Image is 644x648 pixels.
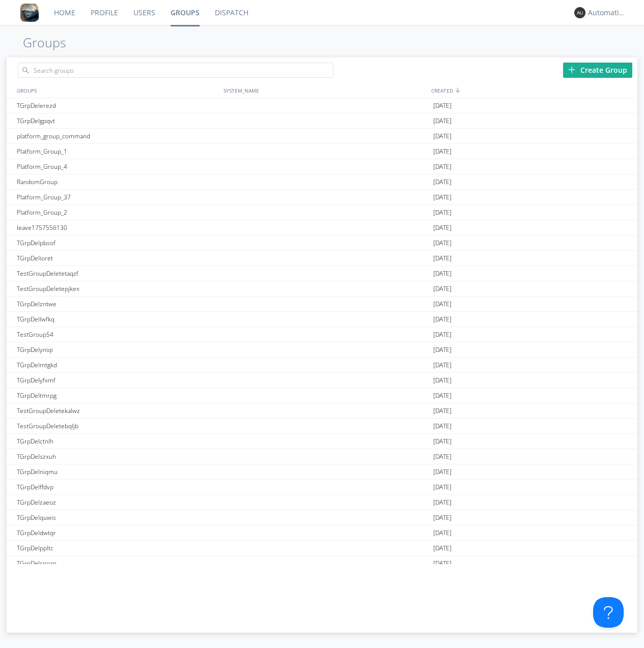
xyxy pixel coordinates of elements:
span: [DATE] [433,129,452,144]
a: TGrpDelzntwe[DATE] [7,297,638,312]
div: TestGroupDeletepjkex [14,281,221,296]
span: [DATE] [433,190,452,205]
div: leave1757556130 [14,220,221,235]
a: TestGroupDeletetaqzf[DATE] [7,266,638,281]
div: RandomGroup [14,174,221,189]
span: [DATE] [433,419,452,434]
span: [DATE] [433,297,452,312]
img: 373638.png [574,7,585,18]
div: TGrpDelyfxmf [14,373,221,388]
span: [DATE] [433,525,452,541]
div: TGrpDelffdvp [14,480,221,494]
a: TGrpDeldwtqr[DATE] [7,525,638,541]
span: [DATE] [433,434,452,449]
span: [DATE] [433,266,452,281]
span: [DATE] [433,327,452,342]
a: TGrpDelerezd[DATE] [7,98,638,113]
a: TestGroupDeletepjkex[DATE] [7,281,638,297]
div: Platform_Group_1 [14,144,221,159]
a: TGrpDelyfxmf[DATE] [7,373,638,388]
a: TGrpDelmtgkd[DATE] [7,358,638,373]
span: [DATE] [433,495,452,510]
div: TGrpDelgpqvt [14,113,221,128]
div: Platform_Group_4 [14,159,221,174]
div: TestGroup54 [14,327,221,342]
a: TGrpDelyniqi[DATE] [7,342,638,358]
img: 8ff700cf5bab4eb8a436322861af2272 [20,4,39,22]
img: plus.svg [568,66,575,73]
a: Platform_Group_4[DATE] [7,159,638,174]
div: TGrpDelniqmu [14,464,221,479]
div: TestGroupDeletekalwz [14,403,221,418]
div: TGrpDelyniqi [14,342,221,357]
span: [DATE] [433,510,452,525]
span: [DATE] [433,403,452,419]
a: platform_group_command[DATE] [7,129,638,144]
span: [DATE] [433,174,452,190]
a: TGrpDeltmrpg[DATE] [7,388,638,403]
div: TestGroupDeletebqljb [14,419,221,433]
div: TGrpDelpbsof [14,235,221,250]
a: TestGroup54[DATE] [7,327,638,342]
a: TGrpDelctnlh[DATE] [7,434,638,449]
span: [DATE] [433,205,452,220]
div: Create Group [563,63,632,78]
div: TGrpDelquwis [14,510,221,525]
span: [DATE] [433,464,452,480]
a: TGrpDelppltc[DATE] [7,541,638,556]
a: TestGroupDeletebqljb[DATE] [7,419,638,434]
div: platform_group_command [14,129,221,143]
span: [DATE] [433,449,452,464]
a: TGrpDelffdvp[DATE] [7,480,638,495]
span: [DATE] [433,388,452,403]
a: TGrpDelzaeoz[DATE] [7,495,638,510]
a: Platform_Group_2[DATE] [7,205,638,220]
span: [DATE] [433,556,452,571]
div: TGrpDelerezd [14,98,221,113]
span: [DATE] [433,281,452,297]
a: TGrpDelniqmu[DATE] [7,464,638,480]
div: TGrpDeldwtqr [14,525,221,540]
div: CREATED [429,83,638,98]
div: Platform_Group_37 [14,190,221,204]
span: [DATE] [433,312,452,327]
a: TGrpDelpbsof[DATE] [7,235,638,251]
div: TGrpDelioret [14,251,221,266]
span: [DATE] [433,251,452,266]
div: TGrpDeltmrpg [14,388,221,403]
div: TGrpDelzaeoz [14,495,221,510]
a: RandomGroup[DATE] [7,174,638,190]
span: [DATE] [433,358,452,373]
div: Platform_Group_2 [14,205,221,220]
a: leave1757556130[DATE] [7,220,638,235]
span: [DATE] [433,98,452,113]
div: GROUPS [14,83,218,98]
span: [DATE] [433,373,452,388]
div: TestGroupDeletetaqzf [14,266,221,281]
div: TGrpDelzntwe [14,297,221,311]
a: TGrpDelszxuh[DATE] [7,449,638,464]
a: TGrpDellwfkq[DATE] [7,312,638,327]
span: [DATE] [433,220,452,235]
a: TGrpDelsnozn[DATE] [7,556,638,571]
div: TGrpDelctnlh [14,434,221,449]
a: TGrpDelquwis[DATE] [7,510,638,525]
span: [DATE] [433,144,452,159]
span: [DATE] [433,159,452,174]
span: [DATE] [433,541,452,556]
a: TGrpDelioret[DATE] [7,251,638,266]
span: [DATE] [433,235,452,251]
div: TGrpDelmtgkd [14,358,221,372]
div: Automation+0004 [588,8,626,18]
div: TGrpDelppltc [14,541,221,555]
div: TGrpDelsnozn [14,556,221,571]
a: Platform_Group_1[DATE] [7,144,638,159]
div: TGrpDellwfkq [14,312,221,327]
span: [DATE] [433,342,452,358]
span: [DATE] [433,113,452,129]
a: Platform_Group_37[DATE] [7,190,638,205]
div: SYSTEM_NAME [221,83,429,98]
div: TGrpDelszxuh [14,449,221,464]
input: Search groups [18,63,333,78]
iframe: Toggle Customer Support [593,597,624,628]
